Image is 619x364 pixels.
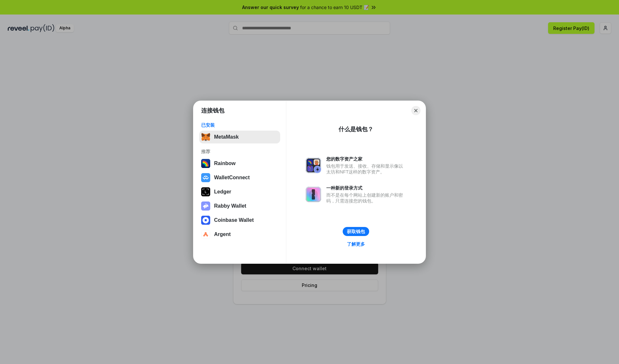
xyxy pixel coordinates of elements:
[199,131,280,143] button: MetaMask
[326,163,406,175] div: 钱包用于发送、接收、存储和显示像以太坊和NFT这样的数字资产。
[199,200,280,212] button: Rabby Wallet
[306,187,321,202] img: svg+xml,%3Csvg%20xmlns%3D%22http%3A%2F%2Fwww.w3.org%2F2000%2Fsvg%22%20fill%3D%22none%22%20viewBox...
[214,161,236,166] div: Rainbow
[201,122,278,128] div: 已安装
[201,107,224,114] h1: 连接钱包
[201,149,278,154] div: 推荐
[306,158,321,173] img: svg+xml,%3Csvg%20xmlns%3D%22http%3A%2F%2Fwww.w3.org%2F2000%2Fsvg%22%20fill%3D%22none%22%20viewBox...
[201,202,210,211] img: svg+xml,%3Csvg%20xmlns%3D%22http%3A%2F%2Fwww.w3.org%2F2000%2Fsvg%22%20fill%3D%22none%22%20viewBox...
[199,185,280,198] button: Ledger
[326,192,406,204] div: 而不是在每个网站上创建新的账户和密码，只需连接您的钱包。
[214,217,254,223] div: Coinbase Wallet
[326,185,406,191] div: 一种新的登录方式
[214,203,246,209] div: Rabby Wallet
[201,159,210,168] img: svg+xml,%3Csvg%20width%3D%22120%22%20height%3D%22120%22%20viewBox%3D%220%200%20120%20120%22%20fil...
[201,230,210,239] img: svg+xml,%3Csvg%20width%3D%2228%22%20height%3D%2228%22%20viewBox%3D%220%200%2028%2028%22%20fill%3D...
[201,216,210,225] img: svg+xml,%3Csvg%20width%3D%2228%22%20height%3D%2228%22%20viewBox%3D%220%200%2028%2028%22%20fill%3D...
[411,106,420,115] button: Close
[214,231,231,237] div: Argent
[339,125,373,133] div: 什么是钱包？
[201,187,210,196] img: svg+xml,%3Csvg%20xmlns%3D%22http%3A%2F%2Fwww.w3.org%2F2000%2Fsvg%22%20width%3D%2228%22%20height%3...
[326,156,406,162] div: 您的数字资产之家
[199,171,280,184] button: WalletConnect
[201,173,210,182] img: svg+xml,%3Csvg%20width%3D%2228%22%20height%3D%2228%22%20viewBox%3D%220%200%2028%2028%22%20fill%3D...
[201,133,210,142] img: svg+xml,%3Csvg%20fill%3D%22none%22%20height%3D%2233%22%20viewBox%3D%220%200%2035%2033%22%20width%...
[199,214,280,227] button: Coinbase Wallet
[199,157,280,170] button: Rainbow
[214,134,239,140] div: MetaMask
[214,175,250,181] div: WalletConnect
[343,227,369,236] button: 获取钱包
[199,228,280,241] button: Argent
[347,229,365,234] div: 获取钱包
[347,241,365,247] div: 了解更多
[214,189,231,195] div: Ledger
[343,240,369,248] a: 了解更多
